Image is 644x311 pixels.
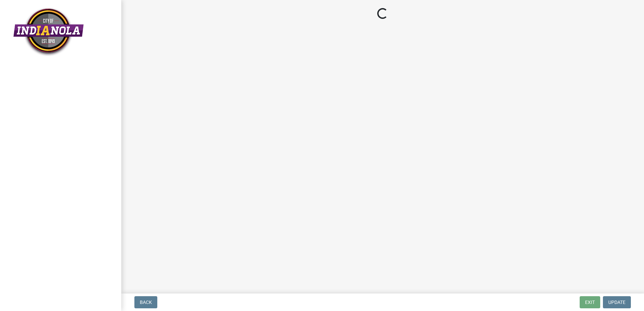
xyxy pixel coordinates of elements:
span: Back [140,300,152,305]
button: Update [603,296,631,308]
button: Exit [580,296,600,308]
button: Back [134,296,157,308]
span: Update [608,300,625,305]
img: City of Indianola, Iowa [13,7,84,57]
